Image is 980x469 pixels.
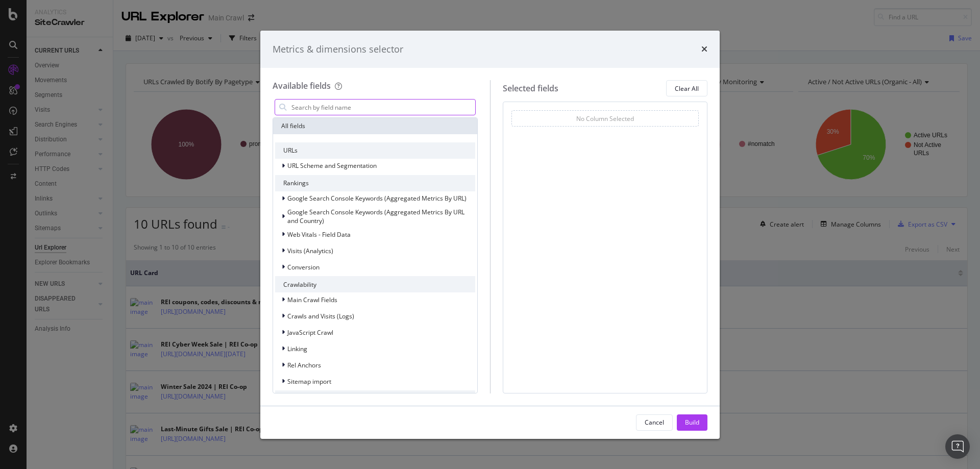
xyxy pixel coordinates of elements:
[287,312,354,320] span: Crawls and Visits (Logs)
[287,328,333,337] span: JavaScript Crawl
[273,43,403,56] div: Metrics & dimensions selector
[275,175,475,191] div: Rankings
[287,361,321,369] span: Rel Anchors
[636,414,673,431] button: Cancel
[503,83,558,94] div: Selected fields
[260,31,720,439] div: modal
[275,390,475,407] div: Content
[645,418,664,427] div: Cancel
[287,344,307,353] span: Linking
[677,414,707,431] button: Build
[290,100,475,115] input: Search by field name
[287,208,464,225] span: Google Search Console Keywords (Aggregated Metrics By URL and Country)
[287,295,337,304] span: Main Crawl Fields
[287,194,467,203] span: Google Search Console Keywords (Aggregated Metrics By URL)
[275,276,475,292] div: Crawlability
[685,418,699,427] div: Build
[287,377,331,386] span: Sitemap import
[287,161,377,170] span: URL Scheme and Segmentation
[273,118,477,134] div: All fields
[275,142,475,159] div: URLs
[287,246,333,255] span: Visits (Analytics)
[287,263,320,271] span: Conversion
[675,84,699,93] div: Clear All
[576,114,634,123] div: No Column Selected
[666,80,707,96] button: Clear All
[701,43,707,56] div: times
[945,434,970,459] div: Open Intercom Messenger
[287,230,351,239] span: Web Vitals - Field Data
[273,80,331,91] div: Available fields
